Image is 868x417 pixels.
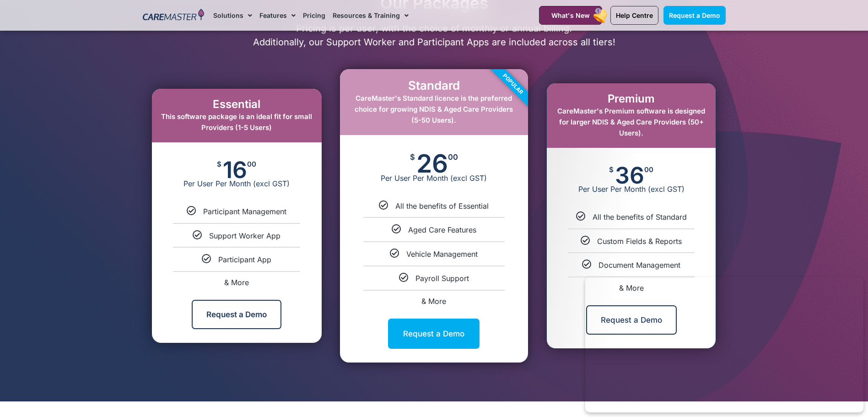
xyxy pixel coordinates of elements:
[161,112,312,132] span: This software package is an ideal fit for small Providers (1-5 Users)
[593,212,687,222] span: All the benefits of Standard
[223,161,247,179] span: 16
[610,6,658,25] a: Help Centre
[585,277,863,412] iframe: Popup CTA
[615,166,644,184] span: 36
[410,153,415,161] span: $
[224,278,249,287] span: & More
[161,98,313,111] h2: Essential
[406,249,478,259] span: Vehicle Management
[395,201,489,211] span: All the benefits of Essential
[421,297,446,306] span: & More
[669,11,720,19] span: Request a Demo
[152,179,322,188] span: Per User Per Month (excl GST)
[598,260,680,270] span: Document Management
[547,184,716,194] span: Per User Per Month (excl GST)
[557,107,705,137] span: CareMaster's Premium software is designed for larger NDIS & Aged Care Providers (50+ Users).
[616,11,653,19] span: Help Centre
[448,153,458,161] span: 00
[551,11,590,19] span: What's New
[408,225,476,234] span: Aged Care Features
[644,166,653,173] span: 00
[192,300,281,329] a: Request a Demo
[556,92,706,106] h2: Premium
[461,32,565,136] div: Popular
[539,6,602,25] a: What's New
[349,78,519,92] h2: Standard
[143,9,205,22] img: CareMaster Logo
[355,94,513,125] span: CareMaster's Standard licence is the preferred choice for growing NDIS & Aged Care Providers (5-5...
[203,207,286,216] span: Participant Management
[388,319,480,349] a: Request a Demo
[247,161,256,168] span: 00
[663,6,726,25] a: Request a Demo
[340,173,528,183] span: Per User Per Month (excl GST)
[415,274,469,283] span: Payroll Support
[138,22,730,49] p: Pricing is per user, with the choice of monthly or annual billing. Additionally, our Support Work...
[218,255,271,264] span: Participant App
[209,231,280,240] span: Support Worker App
[416,153,448,173] span: 26
[217,161,221,168] span: $
[597,237,682,246] span: Custom Fields & Reports
[609,166,614,173] span: $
